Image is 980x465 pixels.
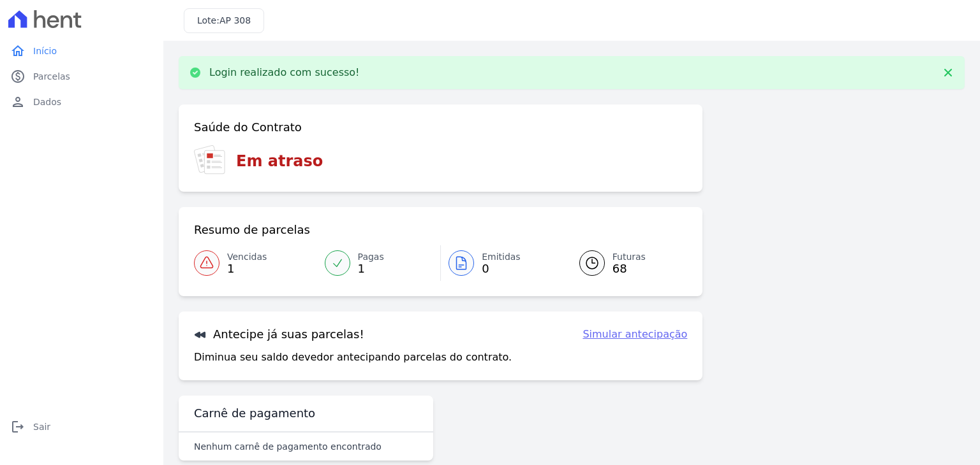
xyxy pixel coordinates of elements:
[194,327,364,342] h3: Antecipe já suas parcelas!
[194,350,512,365] p: Diminua seu saldo devedor antecipando parcelas do contrato.
[236,150,323,173] h3: Em atraso
[358,264,384,274] span: 1
[482,250,521,264] span: Emitidas
[5,414,158,440] a: logoutSair
[33,420,50,433] span: Sair
[612,264,646,274] span: 68
[5,89,158,115] a: personDados
[194,245,317,281] a: Vencidas 1
[564,245,688,281] a: Futuras 68
[209,66,360,79] p: Login realizado com sucesso!
[33,70,70,83] span: Parcelas
[194,440,382,453] p: Nenhum carnê de pagamento encontrado
[194,406,315,421] h3: Carnê de pagamento
[5,38,158,64] a: homeInício
[194,120,302,135] h3: Saúde do Contrato
[197,14,251,27] h3: Lote:
[219,15,251,25] span: AP 308
[227,264,267,274] span: 1
[10,94,26,110] i: person
[227,250,267,264] span: Vencidas
[583,327,687,342] a: Simular antecipação
[612,250,646,264] span: Futuras
[33,96,61,108] span: Dados
[358,250,384,264] span: Pagas
[5,64,158,89] a: paidParcelas
[194,222,310,238] h3: Resumo de parcelas
[441,245,564,281] a: Emitidas 0
[482,264,521,274] span: 0
[10,419,26,434] i: logout
[10,69,26,84] i: paid
[33,45,57,57] span: Início
[317,245,441,281] a: Pagas 1
[10,43,26,59] i: home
